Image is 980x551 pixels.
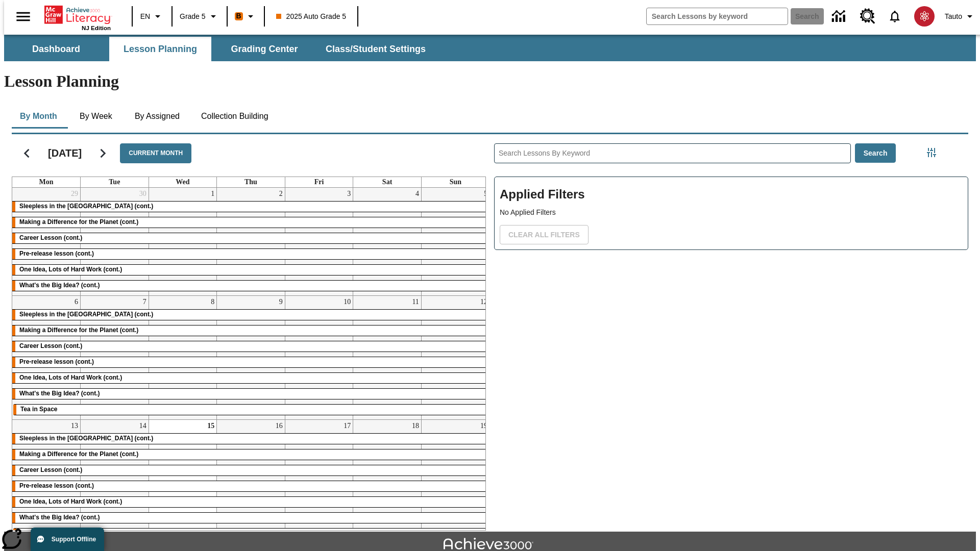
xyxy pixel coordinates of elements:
div: One Idea, Lots of Hard Work (cont.) [12,265,489,275]
span: Grading Center [231,43,298,55]
button: Collection Building [193,104,277,129]
div: One Idea, Lots of Hard Work (cont.) [12,497,489,507]
div: Sleepless in the Animal Kingdom (cont.) [12,202,489,212]
td: October 11, 2025 [353,295,422,419]
div: Career Lesson (cont.) [12,233,489,243]
div: What's the Big Idea? (cont.) [12,389,489,399]
a: October 16, 2025 [274,420,285,432]
div: One Idea, Lots of Hard Work (cont.) [12,373,489,383]
div: Home [44,4,111,31]
h1: Lesson Planning [4,72,976,91]
button: By Week [70,104,121,129]
a: September 29, 2025 [69,188,80,200]
h2: Applied Filters [500,182,963,207]
button: By Month [12,104,65,129]
a: Home [44,5,111,25]
input: Search Lessons By Keyword [495,144,850,163]
span: Sleepless in the Animal Kingdom (cont.) [19,435,153,442]
td: October 8, 2025 [149,295,217,419]
a: October 12, 2025 [478,296,489,308]
td: October 5, 2025 [421,188,489,296]
td: October 2, 2025 [217,188,285,296]
a: October 9, 2025 [277,296,285,308]
button: Select a new avatar [908,3,941,30]
span: Pre-release lesson (cont.) [19,482,94,489]
a: October 4, 2025 [413,188,421,200]
div: Tea in Space [13,405,488,415]
a: Wednesday [174,177,191,187]
td: October 7, 2025 [81,295,149,419]
span: What's the Big Idea? (cont.) [19,282,100,289]
input: search field [647,8,788,24]
td: September 29, 2025 [12,188,81,296]
a: October 2, 2025 [277,188,285,200]
span: EN [140,11,150,22]
span: Sleepless in the Animal Kingdom (cont.) [19,311,153,318]
button: Dashboard [5,37,107,61]
a: Resource Center, Will open in new tab [854,3,881,30]
a: October 18, 2025 [410,420,421,432]
a: October 6, 2025 [72,296,80,308]
a: October 14, 2025 [137,420,149,432]
div: Sleepless in the Animal Kingdom (cont.) [12,310,489,320]
a: October 11, 2025 [410,296,421,308]
td: October 3, 2025 [285,188,353,296]
button: Current Month [120,143,191,163]
span: One Idea, Lots of Hard Work (cont.) [19,498,122,505]
span: B [236,10,241,22]
span: Making a Difference for the Planet (cont.) [19,327,138,334]
span: Pre-release lesson (cont.) [19,250,94,257]
div: Making a Difference for the Planet (cont.) [12,449,489,460]
span: Career Lesson (cont.) [19,234,82,241]
button: Boost Class color is orange. Change class color [231,7,261,26]
div: Search [486,130,968,531]
a: October 13, 2025 [69,420,80,432]
div: Career Lesson (cont.) [12,465,489,475]
span: Pre-release lesson (cont.) [19,358,94,365]
td: September 30, 2025 [81,188,149,296]
div: Career Lesson (cont.) [12,341,489,352]
td: October 4, 2025 [353,188,422,296]
div: Making a Difference for the Planet (cont.) [12,325,489,336]
span: One Idea, Lots of Hard Work (cont.) [19,374,122,381]
a: Data Center [826,3,854,31]
p: No Applied Filters [500,207,963,218]
span: Tauto [945,11,962,22]
button: Open side menu [8,2,38,32]
button: Grading Center [213,37,315,61]
a: September 30, 2025 [137,188,149,200]
div: Cars of the Future? (cont.) [13,529,489,539]
button: Search [855,143,896,163]
div: Applied Filters [494,177,968,250]
a: October 5, 2025 [482,188,489,200]
div: Pre-release lesson (cont.) [12,249,489,259]
a: October 17, 2025 [341,420,353,432]
a: Thursday [242,177,259,187]
a: Saturday [380,177,394,187]
button: Class/Student Settings [317,37,434,61]
span: Tea in Space [20,406,57,413]
button: Profile/Settings [941,7,980,26]
a: Friday [312,177,326,187]
button: Next [90,140,116,166]
span: Career Lesson (cont.) [19,466,82,473]
div: Making a Difference for the Planet (cont.) [12,217,489,228]
td: October 12, 2025 [421,295,489,419]
button: Language: EN, Select a language [136,7,168,26]
span: 2025 Auto Grade 5 [276,11,347,22]
button: Lesson Planning [109,37,211,61]
button: Filters Side menu [921,142,942,163]
span: Lesson Planning [124,43,197,55]
a: October 8, 2025 [209,296,216,308]
span: Support Offline [52,536,96,543]
span: Grade 5 [180,11,206,22]
div: Sleepless in the Animal Kingdom (cont.) [12,434,489,444]
a: Monday [37,177,56,187]
span: Making a Difference for the Planet (cont.) [19,450,138,458]
span: NJ Edition [82,25,111,31]
span: What's the Big Idea? (cont.) [19,390,100,397]
div: Calendar [4,130,486,531]
td: October 1, 2025 [149,188,217,296]
div: SubNavbar [4,35,976,61]
button: Support Offline [31,528,104,551]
